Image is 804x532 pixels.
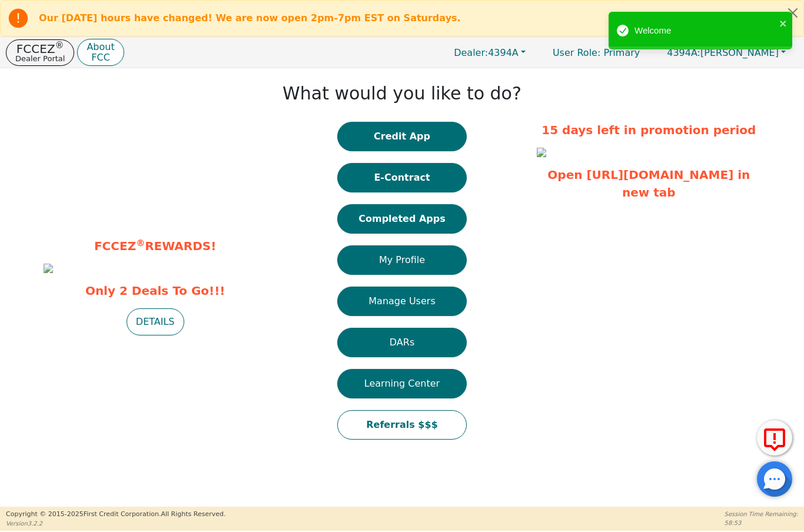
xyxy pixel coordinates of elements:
img: 3349ee32-5184-4588-ad55-998fb6cb1f95 [44,264,53,273]
p: About [87,42,114,52]
p: Primary [541,41,652,64]
b: Our [DATE] hours have changed! We are now open 2pm-7pm EST on Saturdays. [39,12,461,24]
a: Open [URL][DOMAIN_NAME] in new tab [547,168,750,199]
button: Credit App [337,122,467,151]
button: DARs [337,328,467,357]
p: Session Time Remaining: [725,510,798,518]
div: Welcome [634,24,776,38]
p: FCCEZ [15,43,65,55]
span: User Role : [553,47,600,58]
button: Referrals $$$ [337,410,467,440]
p: Dealer Portal [15,55,65,62]
button: Close alert [782,1,803,25]
button: My Profile [337,245,467,275]
button: AboutFCC [77,39,124,66]
sup: ® [136,238,145,248]
h1: What would you like to do? [283,83,521,104]
button: Completed Apps [337,204,467,234]
sup: ® [55,40,64,51]
button: Manage Users [337,287,467,316]
p: FCCEZ REWARDS! [44,237,267,255]
span: [PERSON_NAME] [667,47,779,58]
button: close [779,16,788,30]
p: 58:53 [725,518,798,527]
button: DETAILS [127,308,184,335]
span: 4394A [454,47,519,58]
button: FCCEZ®Dealer Portal [6,39,74,66]
p: Version 3.2.2 [6,519,225,528]
span: Only 2 Deals To Go!!! [44,282,267,300]
p: Copyright © 2015- 2025 First Credit Corporation. [6,510,225,520]
button: Dealer:4394A [441,44,538,62]
span: All Rights Reserved. [161,510,225,518]
span: Dealer: [454,47,488,58]
img: 24968430-a974-486c-a9bc-0d79d4b5e1ec [537,148,546,157]
button: Report Error to FCC [757,420,792,455]
button: Learning Center [337,369,467,398]
button: E-Contract [337,163,467,192]
p: FCC [87,53,114,62]
p: 15 days left in promotion period [537,121,760,139]
span: 4394A: [667,47,700,58]
a: User Role: Primary [541,41,652,64]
